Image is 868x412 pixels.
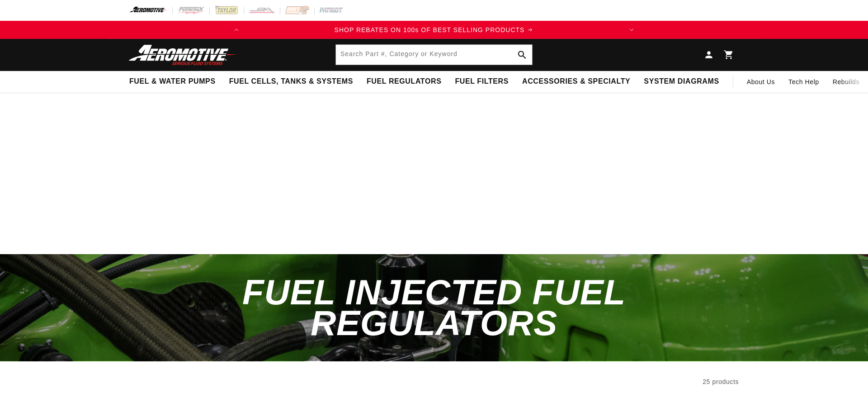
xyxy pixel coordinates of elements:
a: About Us [740,71,782,93]
span: Rebuilds [833,77,859,87]
a: SHOP REBATES ON 100s OF BEST SELLING PRODUCTS [245,25,623,35]
span: Accessories & Specialty [522,77,630,86]
div: 1 of 2 [245,25,623,35]
span: 25 products [703,378,739,385]
slideshow-component: Translation missing: en.sections.announcements.announcement_bar [107,21,761,39]
summary: Fuel & Water Pumps [123,71,222,92]
span: System Diagrams [644,77,719,86]
span: Fuel Cells, Tanks & Systems [229,77,353,86]
span: Fuel Injected Fuel Regulators [242,272,626,343]
div: Announcement [245,25,623,35]
summary: Fuel Regulators [360,71,448,92]
img: Aeromotive [126,44,239,66]
span: About Us [747,78,775,85]
span: Fuel Regulators [367,77,441,86]
span: Fuel Filters [455,77,509,86]
span: Fuel & Water Pumps [129,77,216,86]
input: Search Part #, Category or Keyword [336,45,532,65]
summary: Accessories & Specialty [515,71,637,92]
button: Search Part #, Category or Keyword [512,45,532,65]
summary: Fuel Cells, Tanks & Systems [222,71,360,92]
button: Translation missing: en.sections.announcements.next_announcement [623,21,641,39]
summary: Fuel Filters [448,71,515,92]
summary: Tech Help [782,71,826,93]
summary: System Diagrams [637,71,726,92]
summary: Rebuilds [826,71,866,93]
button: Translation missing: en.sections.announcements.previous_announcement [227,21,245,39]
span: SHOP REBATES ON 100s OF BEST SELLING PRODUCTS [335,26,525,33]
span: Tech Help [788,77,819,87]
